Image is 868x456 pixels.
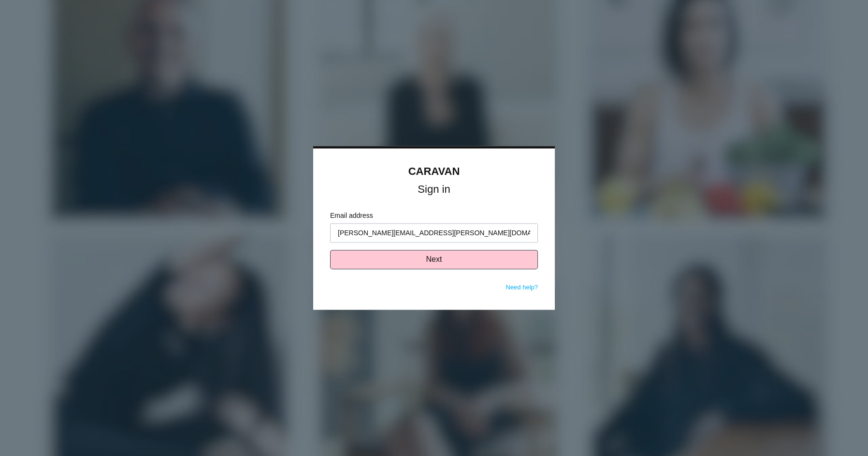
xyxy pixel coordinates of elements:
[330,211,538,221] label: Email address
[330,185,538,194] h1: Sign in
[408,165,460,177] a: CARAVAN
[330,224,538,243] input: Enter your email address
[506,284,538,291] a: Need help?
[330,250,538,270] button: Next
